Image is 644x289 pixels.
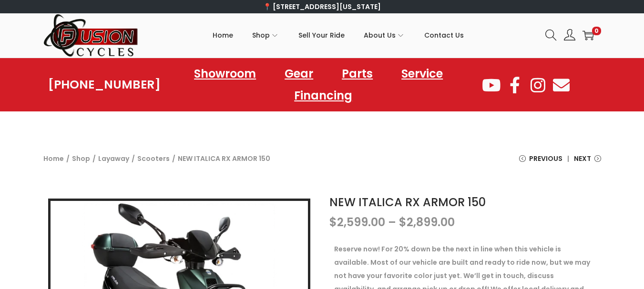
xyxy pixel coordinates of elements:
[263,2,381,11] a: 📍 [STREET_ADDRESS][US_STATE]
[139,14,538,57] nav: Primary navigation
[364,14,405,57] a: About Us
[213,23,233,47] span: Home
[332,63,382,85] a: Parts
[172,152,175,165] span: /
[92,152,96,165] span: /
[329,214,385,230] bdi: 2,599.00
[161,63,480,107] nav: Menu
[424,14,464,57] a: Contact Us
[298,23,345,47] span: Sell Your Ride
[48,78,161,91] a: [PHONE_NUMBER]
[137,154,170,163] a: Scooters
[275,63,323,85] a: Gear
[252,14,279,57] a: Shop
[98,154,129,163] a: Layaway
[43,13,139,58] img: Woostify retina logo
[66,152,70,165] span: /
[132,152,135,165] span: /
[252,23,270,47] span: Shop
[213,14,233,57] a: Home
[529,152,562,165] span: Previous
[178,152,270,165] span: NEW ITALICA RX ARMOR 150
[574,152,601,172] a: Next
[399,214,407,230] span: $
[388,214,396,230] span: –
[574,152,591,165] span: Next
[364,23,396,47] span: About Us
[392,63,452,85] a: Service
[72,154,90,163] a: Shop
[399,214,455,230] bdi: 2,899.00
[184,63,266,85] a: Showroom
[285,85,362,107] a: Financing
[329,214,337,230] span: $
[519,152,562,172] a: Previous
[424,23,464,47] span: Contact Us
[298,14,345,57] a: Sell Your Ride
[43,154,64,163] a: Home
[583,30,594,41] a: 0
